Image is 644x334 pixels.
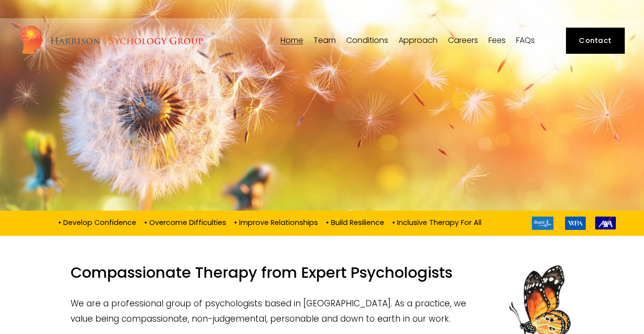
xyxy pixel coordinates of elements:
[314,36,336,45] a: folder dropdown
[566,28,625,54] a: Contact
[29,217,515,227] p: • Develop Confidence • Overcome Difficulties • Improve Relationships • Build Resilience • Inclusi...
[314,37,336,44] span: Team
[71,263,573,288] h1: Compassionate Therapy from Expert Psychologists
[346,36,388,45] a: folder dropdown
[281,36,303,45] a: Home
[399,37,438,44] span: Approach
[346,37,388,44] span: Conditions
[516,36,535,45] a: FAQs
[448,36,478,45] a: Careers
[19,25,203,57] img: Harrison Psychology Group
[488,36,506,45] a: Fees
[71,296,573,326] p: We are a professional group of psychologists based in [GEOGRAPHIC_DATA]. As a practice, we value ...
[399,36,438,45] a: folder dropdown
